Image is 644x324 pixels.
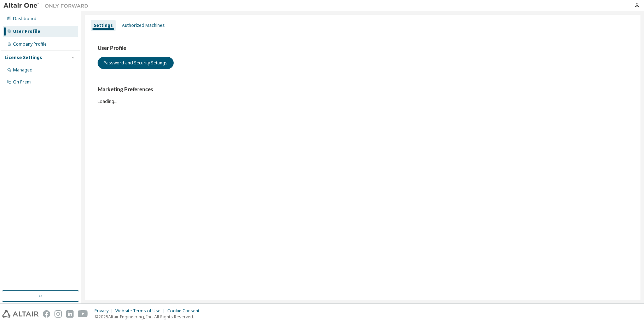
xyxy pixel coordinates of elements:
div: On Prem [13,79,31,85]
p: © 2025 Altair Engineering, Inc. All Rights Reserved. [94,314,204,320]
img: youtube.svg [78,310,88,318]
div: Settings [94,23,113,28]
div: License Settings [5,55,42,60]
div: Authorized Machines [122,23,165,28]
div: Company Profile [13,41,47,47]
img: altair_logo.svg [2,310,39,318]
button: Password and Security Settings [98,57,174,69]
div: User Profile [13,29,40,34]
img: Altair One [4,2,92,9]
div: Dashboard [13,16,36,22]
img: instagram.svg [54,310,62,318]
div: Cookie Consent [167,308,204,314]
img: facebook.svg [43,310,50,318]
h3: User Profile [98,45,628,52]
div: Managed [13,67,33,73]
h3: Marketing Preferences [98,86,628,93]
div: Privacy [94,308,115,314]
div: Loading... [98,86,628,104]
div: Website Terms of Use [115,308,167,314]
img: linkedin.svg [66,310,74,318]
